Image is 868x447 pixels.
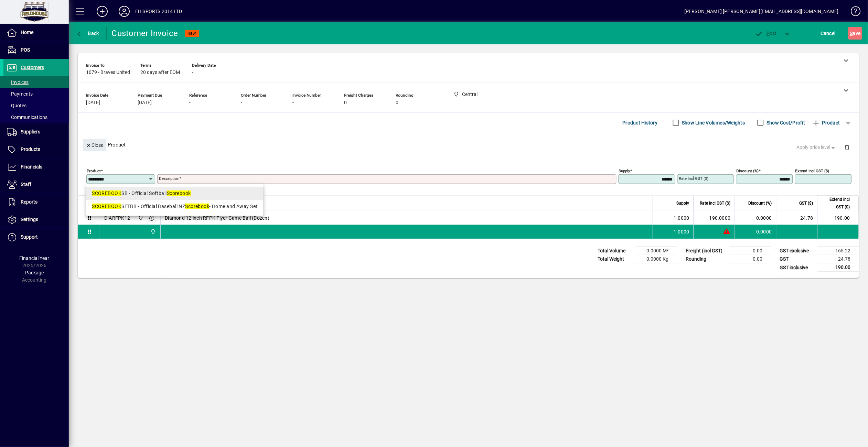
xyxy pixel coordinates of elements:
[730,255,771,263] td: 0.00
[3,88,69,100] a: Payments
[776,263,818,272] td: GST inclusive
[730,247,771,255] td: 0.00
[848,27,862,40] button: Save
[21,30,33,35] span: Home
[21,199,37,205] span: Reports
[74,27,101,40] button: Back
[3,176,69,193] a: Staff
[3,100,69,111] a: Quotes
[3,123,69,141] a: Suppliers
[818,255,859,263] td: 24.78
[20,255,50,261] span: Financial Year
[850,28,861,39] span: ave
[21,146,40,152] span: Products
[822,196,850,211] span: Extend incl GST ($)
[7,103,26,108] span: Quotes
[674,228,690,235] span: 1.0000
[3,159,69,176] a: Financials
[165,215,269,221] span: Diamond 12 inch RFPK Flyer Game Ball (Dozen)
[776,247,818,255] td: GST exclusive
[104,215,130,221] div: DIARFPK12
[21,47,30,53] span: POS
[241,100,242,106] span: -
[636,247,677,255] td: 0.0000 M³
[819,27,838,40] button: Cancel
[3,24,69,41] a: Home
[674,215,690,221] span: 1.0000
[112,28,178,39] div: Customer Invoice
[776,255,818,263] td: GST
[839,139,856,155] button: Delete
[81,142,108,148] app-page-header-button: Close
[185,204,209,209] em: Scorebook
[149,228,157,236] span: Central
[92,190,121,196] em: SCOREBOOK
[344,100,347,106] span: 0
[846,1,859,24] a: Knowledge Base
[86,200,263,213] mat-option: SCOREBOOKSETBB - Official Baseball NZ Scorebook - Home and Away Set
[396,100,398,106] span: 0
[3,194,69,211] a: Reports
[594,255,636,263] td: Total Weight
[92,204,121,209] em: SCOREBOOK
[755,31,777,36] span: ost
[192,70,193,75] span: -
[113,5,135,18] button: Profile
[751,27,781,40] button: Post
[700,199,731,207] span: Rate incl GST ($)
[684,6,839,17] div: [PERSON_NAME] [PERSON_NAME][EMAIL_ADDRESS][DOMAIN_NAME]
[138,100,152,106] span: [DATE]
[3,42,69,59] a: POS
[83,139,106,151] button: Close
[21,217,38,222] span: Settings
[776,211,817,225] td: 24.78
[594,247,636,255] td: Total Volume
[7,79,29,85] span: Invoices
[91,5,113,18] button: Add
[683,255,730,263] td: Rounding
[850,31,853,36] span: S
[3,111,69,123] a: Communications
[620,117,661,129] button: Product History
[3,211,69,228] a: Settings
[92,190,257,197] div: SB - Official Softball
[7,115,47,120] span: Communications
[69,27,107,40] app-page-header-button: Back
[683,247,730,255] td: Freight (incl GST)
[21,234,38,240] span: Support
[821,28,836,39] span: Cancel
[818,263,859,272] td: 190.00
[76,31,99,36] span: Back
[78,132,859,157] div: Product
[86,140,104,151] span: Close
[737,168,759,173] mat-label: Discount (%)
[21,129,40,134] span: Suppliers
[681,119,745,126] label: Show Line Volumes/Weights
[140,70,180,75] span: 20 days after EOM
[86,70,130,75] span: 1079 - Braves United
[135,6,182,17] div: FH SPORTS 2014 LTD
[619,168,630,173] mat-label: Supply
[817,211,859,225] td: 190.00
[765,119,805,126] label: Show Cost/Profit
[735,211,776,225] td: 0.0000
[797,144,837,151] span: Apply price level
[21,182,31,187] span: Staff
[188,31,196,36] span: NEW
[86,187,263,200] mat-option: SCOREBOOKSB - Official Softball Scorebook
[818,247,859,255] td: 165.22
[767,31,770,36] span: P
[636,255,677,263] td: 0.0000 Kg
[800,199,813,207] span: GST ($)
[21,65,44,70] span: Customers
[86,100,100,106] span: [DATE]
[3,229,69,246] a: Support
[92,203,257,210] div: SETBB - Official Baseball NZ - Home and Away Set
[167,190,191,196] em: Scorebook
[87,168,101,173] mat-label: Product
[136,214,144,222] span: Central
[623,117,658,128] span: Product History
[3,141,69,158] a: Products
[794,141,839,154] button: Apply price level
[749,199,772,207] span: Discount (%)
